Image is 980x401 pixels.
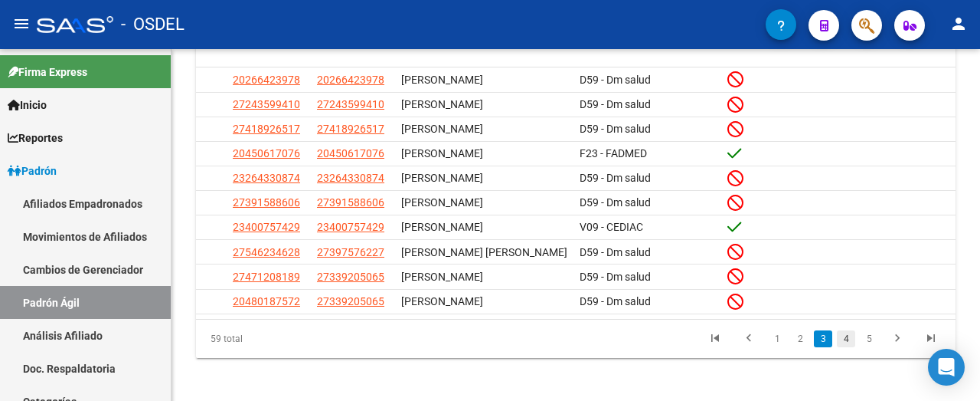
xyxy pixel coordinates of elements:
span: 23264330874 [233,172,300,184]
span: 23400757429 [233,221,300,233]
span: 27243599410 [233,98,300,110]
a: go to last page [916,330,946,347]
span: 27391588606 [233,196,300,209]
span: D59 - Dm salud [580,172,651,184]
li: page 3 [812,326,835,352]
span: 27339205065 [317,295,384,307]
span: D59 - Dm salud [580,246,651,258]
span: [PERSON_NAME] [401,98,483,110]
li: page 2 [789,326,812,352]
a: 5 [860,330,878,347]
span: 27418926517 [317,123,384,135]
span: 27471208189 [233,271,300,283]
span: D59 - Dm salud [580,74,651,86]
div: Open Intercom Messenger [928,349,965,386]
span: [PERSON_NAME] [401,221,483,233]
span: Padrón [8,163,57,179]
mat-icon: person [949,15,968,33]
span: F23 - FADMED [580,147,647,159]
span: 20480187572 [233,295,300,307]
span: 27243599410 [317,98,384,110]
span: 20266423978 [317,74,384,86]
span: 20450617076 [233,147,300,159]
span: 27418926517 [233,123,300,135]
span: Reportes [8,130,63,146]
a: go to previous page [734,330,763,347]
span: [PERSON_NAME] [401,123,483,135]
a: 4 [837,330,855,347]
span: [PERSON_NAME] [401,147,483,159]
div: 59 total [196,320,345,358]
a: go to next page [883,330,912,347]
span: - OSDEL [121,8,185,41]
span: D59 - Dm salud [580,196,651,209]
span: [PERSON_NAME] [401,196,483,209]
span: 27339205065 [317,271,384,283]
span: [PERSON_NAME] [401,271,483,283]
span: [PERSON_NAME] [401,295,483,307]
span: 27397576227 [317,246,384,258]
span: Inicio [8,97,47,113]
span: D59 - Dm salud [580,123,651,135]
li: page 4 [835,326,857,352]
span: [PERSON_NAME] [401,74,483,86]
span: 20266423978 [233,74,300,86]
mat-icon: menu [12,15,31,33]
span: [PERSON_NAME] [401,172,483,184]
span: D59 - Dm salud [580,98,651,110]
span: 23264330874 [317,172,384,184]
li: page 5 [857,326,880,352]
li: page 1 [766,326,789,352]
span: 27391588606 [317,196,384,209]
span: D59 - Dm salud [580,295,651,307]
span: 20450617076 [317,147,384,159]
span: Firma Express [8,64,87,81]
span: V09 - CEDIAC [580,221,643,233]
a: 2 [791,330,809,347]
a: 3 [814,330,832,347]
a: go to first page [701,330,730,347]
a: 1 [768,330,786,347]
span: 23400757429 [317,221,384,233]
span: D59 - Dm salud [580,271,651,283]
span: 27546234628 [233,246,300,258]
span: [PERSON_NAME] [PERSON_NAME] [401,246,567,258]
